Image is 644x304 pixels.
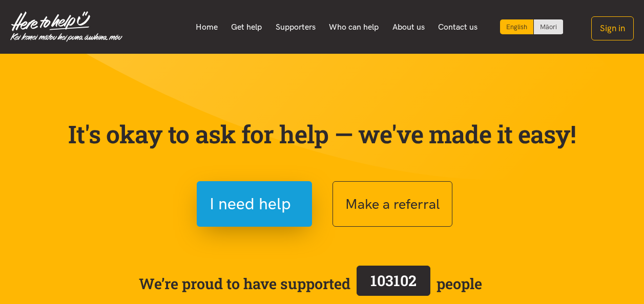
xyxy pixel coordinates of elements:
button: Sign in [591,16,634,40]
a: Contact us [431,16,485,38]
a: Home [189,16,224,38]
span: We’re proud to have supported people [139,264,482,303]
div: Language toggle [500,19,564,34]
span: I need help [210,191,291,217]
a: Who can help [322,16,386,38]
a: 103102 [350,264,437,303]
span: 103102 [370,271,417,290]
a: About us [386,16,432,38]
a: Get help [224,16,269,38]
div: Current language [500,19,534,34]
img: Home [10,11,122,42]
p: It's okay to ask for help — we've made it easy! [66,119,578,149]
button: Make a referral [333,181,452,227]
button: I need help [197,181,312,227]
a: Supporters [268,16,322,38]
a: Switch to Te Reo Māori [534,19,563,34]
